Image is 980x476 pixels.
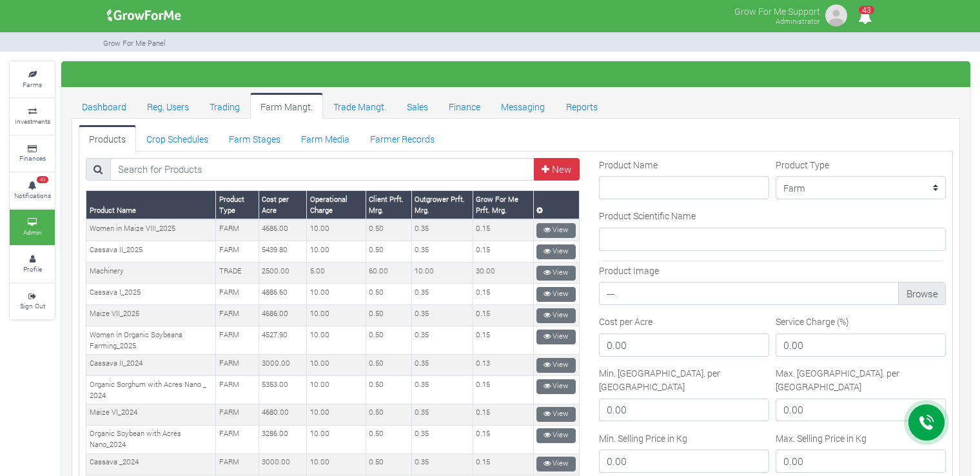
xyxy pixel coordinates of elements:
a: New [534,158,580,181]
td: 0.50 [366,284,411,305]
a: View [536,266,576,281]
td: FARM [216,355,259,376]
td: 0.13 [473,355,533,376]
span: 43 [859,6,874,14]
a: View [536,457,576,471]
td: 10.00 [307,355,366,376]
th: Product Type [216,191,259,219]
small: Administrator [776,16,820,26]
td: 0.35 [411,425,473,453]
a: 43 [852,12,877,25]
td: 0.15 [473,305,533,326]
td: 0.35 [411,404,473,425]
a: View [536,428,576,443]
td: 4680.00 [259,404,306,425]
td: Women in Organic Soybeans Farming_2025 [86,326,216,355]
td: Machinery [86,263,216,284]
a: Trading [199,93,250,119]
td: 0.15 [473,376,533,404]
a: View [536,287,576,302]
label: --- [599,282,946,305]
label: Product Type [776,158,829,172]
label: Product Image [599,264,659,277]
td: FARM [216,326,259,355]
td: 0.35 [411,219,473,241]
td: 30.00 [473,263,533,284]
img: growforme image [103,3,186,28]
td: FARM [216,425,259,453]
td: Cassava II_2024 [86,355,216,376]
td: Organic Sorghum with Acres Nano _ 2024 [86,376,216,404]
a: Sales [397,93,438,119]
small: Investments [15,117,50,126]
a: Crop Schedules [136,125,219,151]
a: Finances [10,136,55,172]
td: 4686.00 [259,219,306,241]
label: Min. Selling Price in Kg [599,431,687,445]
input: Search for Products [110,158,535,181]
a: Profile [10,246,55,282]
td: 0.50 [366,241,411,263]
a: Products [79,125,136,151]
label: Service Charge (%) [776,315,849,328]
td: 5.00 [307,263,366,284]
a: Admin [10,210,55,245]
td: FARM [216,453,259,475]
td: 0.15 [473,326,533,355]
a: Sign Out [10,284,55,319]
small: Sign Out [20,301,45,310]
label: Max. Selling Price in Kg [776,431,867,445]
label: Cost per Acre [599,315,652,328]
a: Reg. Users [137,93,199,119]
a: Trade Mangt. [323,93,397,119]
td: 0.50 [366,425,411,453]
a: Farmer Records [360,125,445,151]
td: 0.15 [473,284,533,305]
td: FARM [216,404,259,425]
a: Dashboard [72,93,137,119]
td: 0.50 [366,404,411,425]
td: FARM [216,219,259,241]
th: Cost per Acre [259,191,306,219]
td: 0.35 [411,241,473,263]
td: 10.00 [411,263,473,284]
td: 10.00 [307,453,366,475]
th: Grow For Me Prft. Mrg. [473,191,533,219]
td: Maize VII_2025 [86,305,216,326]
td: Cassava I_2025 [86,284,216,305]
td: 5353.00 [259,376,306,404]
td: 0.50 [366,305,411,326]
a: View [536,244,576,259]
td: Cassava II_2025 [86,241,216,263]
td: 4527.90 [259,326,306,355]
td: 0.35 [411,284,473,305]
td: 10.00 [307,326,366,355]
a: View [536,223,576,238]
th: Outgrower Prft. Mrg. [411,191,473,219]
small: Notifications [14,191,51,200]
td: 10.00 [307,305,366,326]
td: 10.00 [307,219,366,241]
td: 0.15 [473,219,533,241]
a: Farm Stages [219,125,291,151]
td: 0.50 [366,453,411,475]
th: Operational Charge [307,191,366,219]
td: 0.35 [411,376,473,404]
td: Maize VI_2024 [86,404,216,425]
td: 0.50 [366,376,411,404]
td: 0.35 [411,453,473,475]
td: 0.15 [473,404,533,425]
a: View [536,308,576,323]
label: Product Name [599,158,658,172]
td: 60.00 [366,263,411,284]
i: Notifications [852,3,877,32]
td: 0.50 [366,326,411,355]
a: Farms [10,62,55,97]
td: 10.00 [307,284,366,305]
td: 3000.00 [259,355,306,376]
label: Min. [GEOGRAPHIC_DATA]. per [GEOGRAPHIC_DATA] [599,366,769,393]
a: Finance [438,93,491,119]
td: Women in Maize VIII_2025 [86,219,216,241]
td: 2500.00 [259,263,306,284]
td: 4886.60 [259,284,306,305]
